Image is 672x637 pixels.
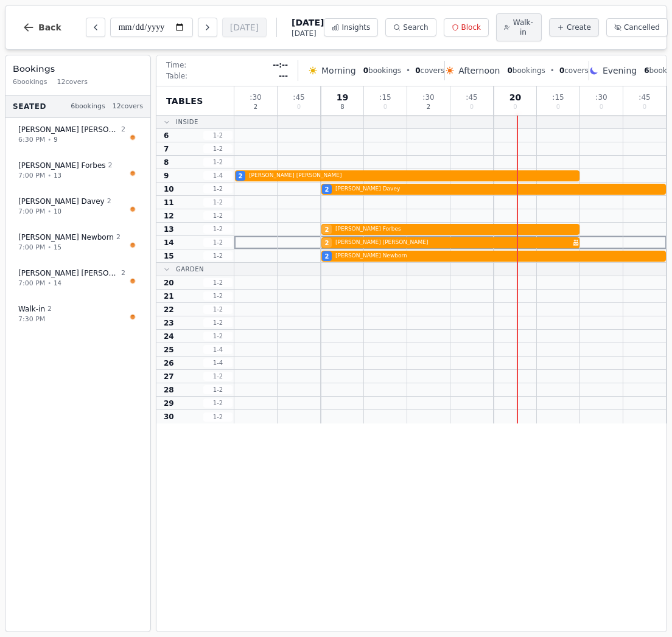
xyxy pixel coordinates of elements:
span: 2 [239,172,243,181]
span: 0 [559,66,564,75]
span: : 30 [250,94,261,101]
span: 2 [325,252,329,261]
span: • [406,66,410,75]
span: 1 - 2 [203,385,233,394]
span: 19 [337,93,348,102]
button: Block [444,18,489,37]
span: : 30 [595,94,607,101]
span: 1 - 4 [203,358,233,367]
span: 12 covers [57,77,88,88]
span: 30 [164,412,174,422]
span: bookings [507,66,545,75]
span: [PERSON_NAME] Davey [18,197,105,206]
span: 0 [556,104,560,110]
span: 27 [164,372,174,381]
span: 2 [107,197,111,207]
button: Walk-in [496,13,542,41]
span: Garden [176,265,204,274]
span: : 45 [466,94,477,101]
span: : 15 [379,94,391,101]
span: 1 - 4 [203,171,233,180]
span: 0 [643,104,646,110]
span: 2 [254,104,257,110]
span: 12 covers [113,102,143,112]
span: 28 [164,385,174,395]
span: 7:00 PM [18,243,45,253]
span: 26 [164,358,174,368]
span: [PERSON_NAME] Forbes [18,161,106,170]
span: 1 - 2 [203,211,233,220]
span: • [47,279,51,288]
span: 15 [54,243,61,252]
span: 0 [470,104,474,110]
span: Walk-in [18,304,45,314]
button: Search [385,18,436,37]
span: 2 [108,161,113,171]
span: 11 [164,198,174,207]
span: : 15 [552,94,564,101]
button: Cancelled [606,18,668,37]
button: [DATE] [222,18,267,37]
span: [PERSON_NAME] Newborn [18,232,114,242]
span: [DATE] [292,16,324,29]
span: covers [559,66,589,75]
span: Morning [321,64,356,77]
span: 1 - 2 [203,225,233,234]
span: 6 [164,131,169,141]
span: 2 [325,185,329,194]
span: 6 bookings [71,102,105,112]
span: Insights [341,23,370,32]
span: --:-- [273,60,288,70]
span: 7:00 PM [18,171,45,181]
span: [PERSON_NAME] [PERSON_NAME] [249,172,579,180]
button: Insights [324,18,378,37]
span: 0 [513,104,517,110]
span: • [47,207,51,216]
span: Evening [603,64,637,77]
span: 13 [164,225,174,234]
span: : 45 [639,94,650,101]
span: 0 [415,66,420,75]
span: 1 - 2 [203,278,233,287]
span: 2 [325,225,329,234]
span: 1 - 2 [203,291,233,301]
span: 1 - 2 [203,158,233,167]
h3: Bookings [13,63,143,75]
span: 0 [297,104,301,110]
span: Tables [166,95,203,107]
span: 2 [121,125,125,135]
button: Previous day [86,18,105,37]
span: [PERSON_NAME] [PERSON_NAME] [18,268,119,278]
span: • [47,135,51,144]
span: 1 - 2 [203,332,233,341]
span: 10 [54,207,61,216]
span: --- [279,71,288,81]
span: covers [415,66,444,75]
span: bookings [363,66,401,75]
span: Time: [166,60,186,70]
span: 14 [54,279,61,288]
span: 1 - 2 [203,399,233,408]
span: 1 - 2 [203,305,233,314]
span: 8 [340,104,344,110]
span: 1 - 2 [203,372,233,381]
button: Create [549,18,599,37]
span: 14 [164,238,174,248]
span: Table: [166,71,187,81]
span: 24 [164,332,174,341]
span: [PERSON_NAME] Forbes [335,225,579,234]
span: Back [38,23,61,32]
span: 1 - 2 [203,238,233,247]
span: 1 - 2 [203,251,233,260]
span: 0 [383,104,387,110]
span: Inside [176,117,198,127]
span: 1 - 2 [203,184,233,193]
span: Cancelled [624,23,660,32]
span: 2 [47,304,52,315]
span: 21 [164,291,174,301]
span: Block [461,23,481,32]
span: Seated [13,102,46,111]
span: 25 [164,345,174,355]
span: 1 - 2 [203,412,233,422]
span: 23 [164,318,174,328]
